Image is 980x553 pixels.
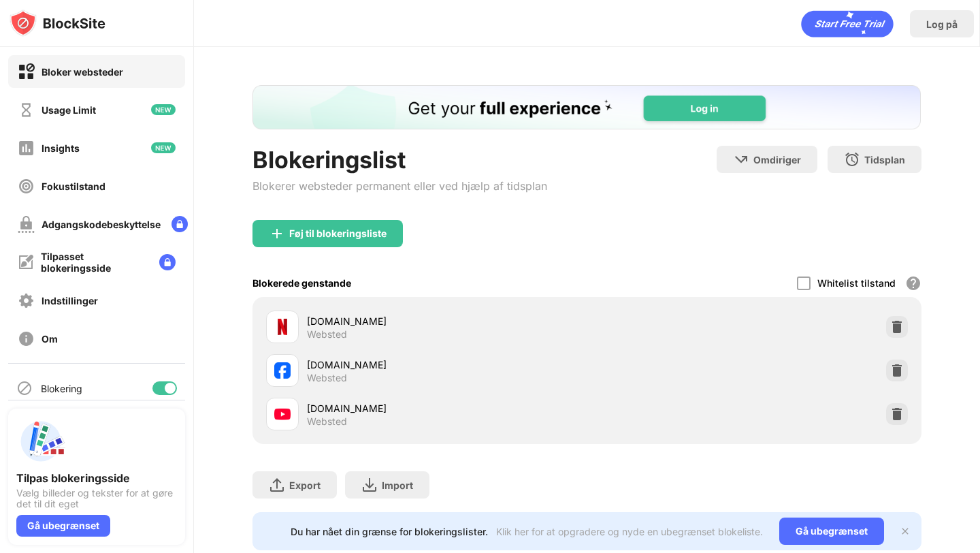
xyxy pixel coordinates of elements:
div: Vælg billeder og tekster for at gøre det til dit eget [16,488,177,509]
div: Blokeringslist [252,146,547,174]
img: settings-off.svg [18,292,35,309]
img: push-custom-page.svg [16,417,65,466]
div: Indstillinger [42,295,98,306]
div: Fokustilstand [42,180,105,192]
div: [DOMAIN_NAME] [307,314,587,328]
div: Whitelist tilstand [817,277,896,289]
div: Bloker websteder [42,66,123,78]
div: Usage Limit [42,104,96,116]
div: Klik her for at opgradere og nyde en ubegrænset blokeliste. [496,526,763,537]
img: lock-menu.svg [171,216,188,232]
img: insights-off.svg [18,140,35,157]
div: [DOMAIN_NAME] [307,358,587,372]
div: Gå ubegrænset [779,518,884,545]
img: new-icon.svg [151,142,176,153]
div: Blokering [41,383,82,394]
div: Omdiriger [753,154,801,165]
img: lock-menu.svg [159,254,176,270]
div: Du har nået din grænse for blokeringslister. [291,526,488,537]
img: time-usage-off.svg [18,101,35,118]
div: Export [289,479,321,491]
img: focus-off.svg [18,178,35,195]
div: Insights [42,142,80,154]
div: [DOMAIN_NAME] [307,401,587,415]
div: Tilpasset blokeringsside [41,251,148,274]
iframe: Banner [252,85,921,129]
img: new-icon.svg [151,104,176,115]
div: Om [42,333,58,345]
img: block-on.svg [18,63,35,80]
div: animation [801,10,894,37]
div: Blokerer websteder permanent eller ved hjælp af tidsplan [252,179,547,193]
img: password-protection-off.svg [18,216,35,233]
div: Websted [307,415,347,428]
div: Blokerede genstande [252,277,351,289]
img: logo-blocksite.svg [10,10,105,37]
div: Gå ubegrænset [16,515,110,537]
div: Adgangskodebeskyttelse [42,219,161,230]
img: favicons [274,319,291,335]
img: x-button.svg [900,526,911,537]
div: Websted [307,328,347,341]
div: Websted [307,372,347,384]
img: favicons [274,362,291,379]
img: blocking-icon.svg [16,380,33,396]
div: Tidsplan [864,154,905,165]
img: favicons [274,406,291,422]
div: Tilpas blokeringsside [16,471,177,485]
div: Log på [926,18,958,30]
div: Føj til blokeringsliste [289,228,387,239]
img: customize-block-page-off.svg [18,254,34,270]
div: Import [382,479,413,491]
img: about-off.svg [18,330,35,347]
